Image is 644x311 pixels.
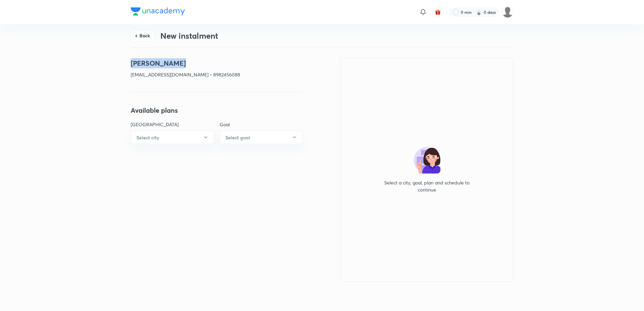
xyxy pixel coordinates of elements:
[476,9,482,15] img: streak
[131,7,185,17] a: Company Logo
[414,147,441,174] img: no-plan-selected
[131,30,155,42] button: Back
[131,121,214,128] p: [GEOGRAPHIC_DATA]
[136,134,159,141] h6: Select city
[220,131,303,144] button: Select goal
[380,179,474,193] p: Select a city, goal, plan and schedule to continue
[432,7,443,18] button: avatar
[131,58,303,68] h4: [PERSON_NAME]
[131,71,303,78] p: [EMAIL_ADDRESS][DOMAIN_NAME] • 8982456088
[131,105,303,115] h4: Available plans
[131,7,185,15] img: Company Logo
[225,134,250,141] h6: Select goal
[435,9,441,15] img: avatar
[220,121,303,128] p: Goal
[502,6,513,18] img: PRADEEP KADAM
[131,131,214,144] button: Select city
[160,31,218,41] h3: New instalment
